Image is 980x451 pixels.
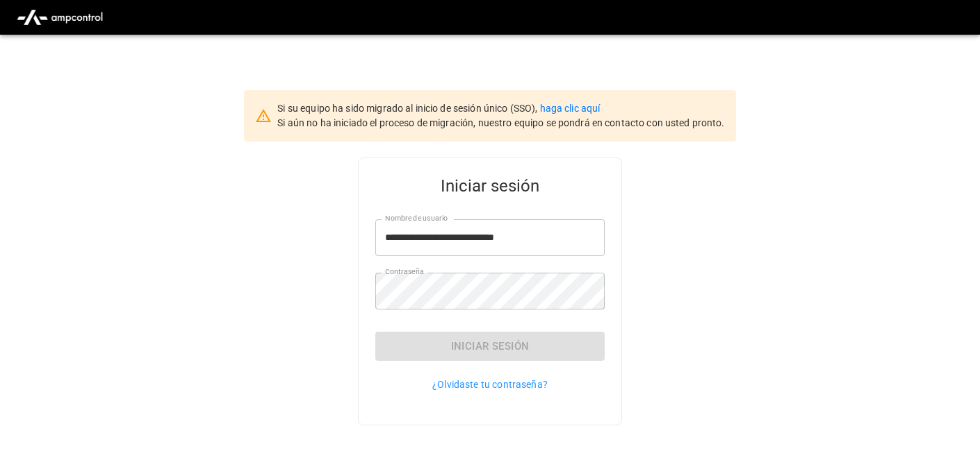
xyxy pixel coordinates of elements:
[375,175,605,197] h5: Iniciar sesión
[375,377,605,391] p: ¿Olvidaste tu contraseña?
[385,266,424,278] label: Contraseña
[385,213,448,224] label: Nombre de usuario
[540,103,601,114] a: haga clic aquí
[277,117,724,128] span: Si aún no ha iniciado el proceso de migración, nuestro equipo se pondrá en contacto con usted pro...
[11,4,108,31] img: ampcontrol.io logo
[277,103,539,114] span: Si su equipo ha sido migrado al inicio de sesión único (SSO),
